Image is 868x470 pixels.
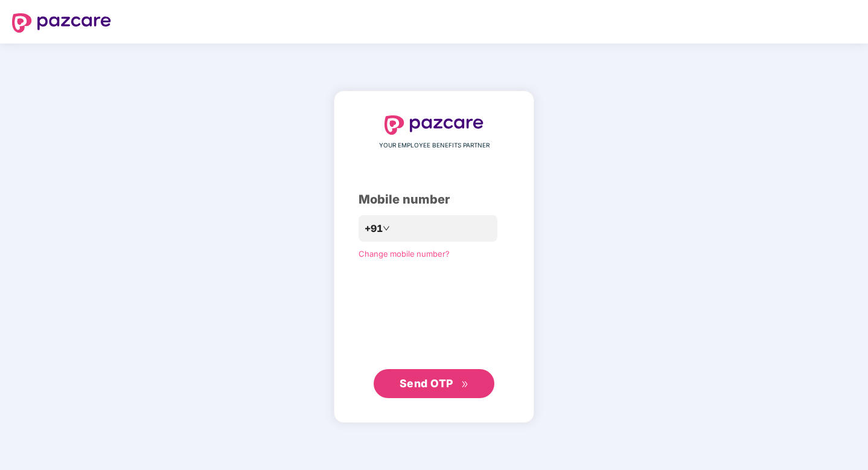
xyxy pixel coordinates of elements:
[461,381,469,388] span: double-right
[400,377,453,390] span: Send OTP
[383,225,390,232] span: down
[359,190,509,209] div: Mobile number
[385,115,483,135] img: logo
[374,369,494,398] button: Send OTPdouble-right
[365,221,383,236] span: +91
[359,249,450,259] a: Change mobile number?
[12,13,111,33] img: logo
[379,141,490,150] span: YOUR EMPLOYEE BENEFITS PARTNER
